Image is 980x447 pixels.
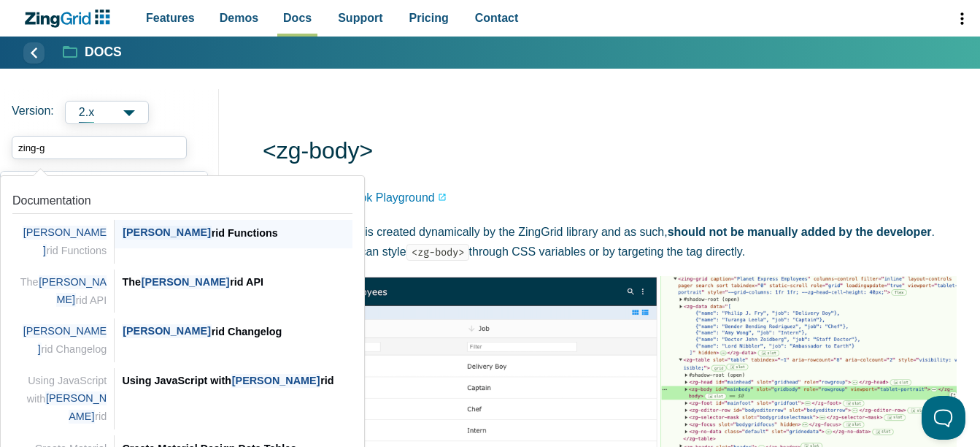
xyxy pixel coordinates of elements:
span: [PERSON_NAME] [45,391,107,423]
span: rid Changelog [23,324,107,356]
span: [PERSON_NAME] [122,324,211,338]
a: ZingChart Logo. Click to return to the homepage [23,9,117,28]
span: Demos [220,8,258,28]
a: Link to the result [7,182,358,264]
strong: should not be manually added by the developer [668,226,932,238]
span: Pricing [409,8,449,28]
span: [PERSON_NAME] [231,374,320,388]
h1: <zg-body> [263,136,957,169]
span: Version: [12,101,54,124]
input: search input [12,136,187,159]
span: rid Functions [23,226,107,257]
span: The rid API [20,275,107,307]
code: <zg-body> [406,244,469,261]
span: [PERSON_NAME] [141,275,230,289]
a: Link to the result [7,362,358,429]
span: Docs [283,8,312,28]
label: Versions [12,101,207,124]
a: Link to the result [7,264,358,313]
span: [PERSON_NAME] [39,275,107,307]
span: Documentation [12,194,91,207]
span: Support [338,8,382,28]
div: rid Functions [122,224,352,242]
div: rid Changelog [122,323,352,340]
span: Using JavaScript with rid [27,375,107,423]
p: The tag is created dynamically by the ZingGrid library and as such, . However, the user can style... [263,222,957,261]
span: Contact [475,8,519,28]
div: The rid API [122,273,352,291]
iframe: Help Scout Beacon - Open [922,396,965,440]
span: [PERSON_NAME] [23,324,107,356]
span: Features [146,8,195,28]
strong: Docs [85,46,122,59]
a: Docs [63,44,122,61]
div: Using JavaScript with rid [122,372,352,389]
a: Link to the result [7,313,358,362]
span: [PERSON_NAME] [23,226,107,257]
span: [PERSON_NAME] [122,226,211,240]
